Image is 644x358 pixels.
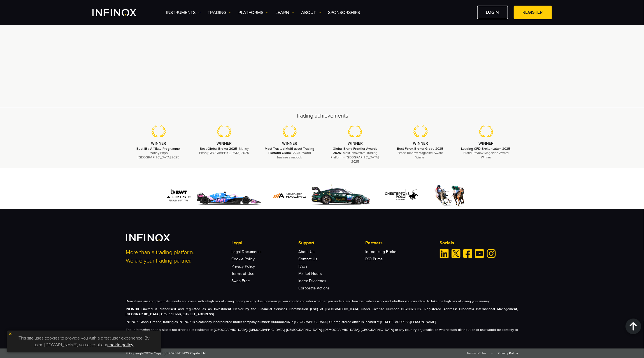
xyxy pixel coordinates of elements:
[126,299,518,304] p: Derivatives are complex instruments and come with a high risk of losing money rapidly due to leve...
[365,240,432,246] p: Partners
[475,249,484,258] a: Youtube
[232,264,255,269] a: Privacy Policy
[467,351,487,355] a: Terms of Use
[460,147,512,160] p: - Brand Review Magazine Award Winner
[282,141,297,146] strong: WINNER
[397,147,443,151] strong: Best Forex Broker Globe 2025
[126,248,224,265] p: More than a trading platform. We are your trading partner.
[365,257,383,261] a: IXO Prime
[440,240,518,246] p: Socials
[298,271,322,276] a: Market Hours
[301,9,321,16] a: ABOUT
[498,351,518,355] a: Privacy Policy
[126,327,518,337] p: The information on this site is not directed at residents of [GEOGRAPHIC_DATA], [DEMOGRAPHIC_DATA...
[126,319,518,324] p: INFINOX Global Limited, trading as INFINOX is a company incorporated under company number: A00000...
[487,351,497,355] span: •
[8,332,12,336] img: yellow close icon
[298,257,317,261] a: Contact Us
[126,307,518,316] strong: INFINOX Limited is authorised and regulated as an Investment Dealer by the Financial Services Com...
[232,249,262,254] a: Legal Documents
[232,257,255,261] a: Cookie Policy
[169,351,177,355] span: 2025
[92,9,150,16] a: INFINOX Logo
[166,9,201,16] a: Instruments
[298,240,365,246] p: Support
[514,6,552,19] a: REGISTER
[208,9,232,16] a: TRADING
[198,147,250,155] p: - Money Expo [GEOGRAPHIC_DATA] 2025
[200,147,237,151] strong: Best Global Broker 2025
[232,271,255,276] a: Terms of Use
[329,147,381,164] p: - Most Innovative Trading Platform – [GEOGRAPHIC_DATA], 2025
[133,147,185,160] p: - Money Expo [GEOGRAPHIC_DATA] 2025
[144,351,152,355] span: 2025
[108,342,134,348] a: cookie policy
[232,240,298,246] p: Legal
[265,147,314,155] strong: Most Trusted Multi-asset Trading Platform Global 2025
[298,264,308,269] a: FAQs
[461,147,510,151] strong: Leading CFD Broker Latam 2025
[328,9,360,16] a: SPONSORSHIPS
[126,351,206,356] span: © Copyright - Copyright INFINOX Capital Ltd
[413,141,428,146] strong: WINNER
[333,147,377,155] strong: Global Brand Frontier Awards 2025
[136,147,180,151] strong: Best IB / Affiliate Programme
[217,141,232,146] strong: WINNER
[232,279,250,283] a: Swap Free
[126,112,518,120] h2: Trading achievements
[365,249,398,254] a: Introducing Broker
[298,286,330,291] a: Corporate Actions
[440,249,449,258] a: Linkedin
[10,333,158,350] p: This site uses cookies to provide you with a great user experience. By using [DOMAIN_NAME], you a...
[298,249,315,254] a: About Us
[478,141,494,146] strong: WINNER
[395,147,447,160] p: - Brand Review Magazine Award Winner
[264,147,315,160] p: - World business outlook
[276,9,294,16] a: Learn
[298,279,326,283] a: Index Dividends
[151,141,166,146] strong: WINNER
[477,6,508,19] a: LOGIN
[463,249,472,258] a: Facebook
[348,141,363,146] strong: WINNER
[239,9,269,16] a: PLATFORMS
[452,249,461,258] a: Twitter
[487,249,496,258] a: Instagram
